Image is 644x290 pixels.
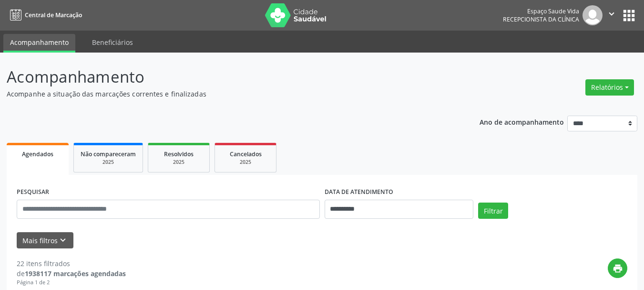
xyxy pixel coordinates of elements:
i: print [613,263,623,274]
span: Central de Marcação [25,11,82,19]
button: Mais filtroskeyboard_arrow_down [17,232,73,249]
a: Beneficiários [85,34,140,51]
div: Espaço Saude Vida [503,7,579,15]
img: img [583,5,603,25]
label: DATA DE ATENDIMENTO [325,185,393,200]
div: 2025 [222,159,269,166]
span: Não compareceram [81,150,136,158]
span: Recepcionista da clínica [503,15,579,23]
p: Ano de acompanhamento [480,116,564,128]
label: PESQUISAR [17,185,49,200]
div: de [17,269,126,279]
div: 2025 [155,159,203,166]
button:  [603,5,621,25]
a: Central de Marcação [7,7,82,23]
span: Agendados [22,150,53,158]
span: Resolvidos [164,150,194,158]
strong: 1938117 marcações agendadas [25,269,126,278]
div: 22 itens filtrados [17,258,126,269]
i: keyboard_arrow_down [58,235,68,246]
button: print [608,258,627,278]
button: Relatórios [585,79,634,96]
p: Acompanhe a situação das marcações correntes e finalizadas [7,89,448,99]
a: Acompanhamento [3,34,75,53]
button: apps [621,7,637,24]
button: Filtrar [478,203,508,219]
div: Página 1 de 2 [17,279,126,287]
p: Acompanhamento [7,65,448,89]
i:  [606,9,617,19]
div: 2025 [81,159,136,166]
span: Cancelados [230,150,262,158]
